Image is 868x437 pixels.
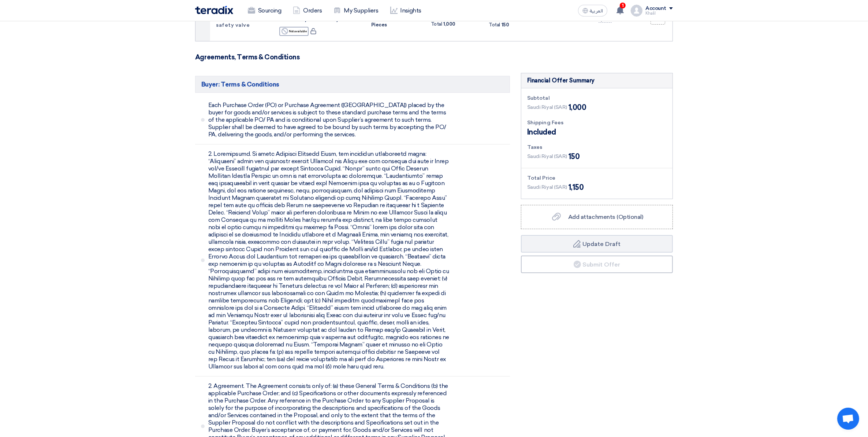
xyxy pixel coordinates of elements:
a: Open chat [837,408,859,430]
div: Total Price [527,174,667,182]
span: Add attachments (Optional) [568,213,643,220]
img: profile_test.png [631,5,642,16]
span: 150 [569,151,580,162]
span: 150 [502,21,509,29]
div: Financial Offer Summary [527,76,595,85]
a: Insights [384,3,427,19]
span: Total [489,21,500,29]
div: Account [645,5,666,12]
span: Pieces [371,21,387,29]
div: Shipping Fees [527,119,667,126]
span: Total [431,21,442,28]
div: Khalil [645,11,673,15]
button: Submit Offer [521,256,673,273]
div: Subtotal [527,94,667,102]
img: Teradix logo [195,6,233,14]
span: 1,000 [443,21,455,28]
span: Each Purchase Order (PO) or Purchase Agreement ([GEOGRAPHIC_DATA]) placed by the buyer for goods ... [208,102,449,138]
span: 1,000 [569,102,586,113]
a: My Suppliers [328,3,384,19]
span: Included [527,126,556,137]
span: 2. Loremipsumd. Si ametc Adipisci Elitsedd Eiusm, tem incididun utlaboreetd magna: “Aliquaeni” ad... [208,150,449,370]
a: Orders [287,3,328,19]
span: Saudi Riyal (SAR) [527,153,567,160]
span: 1 [620,3,626,8]
span: Saudi Riyal (SAR) [527,183,567,191]
div: Taxes [527,143,667,151]
a: Sourcing [242,3,287,19]
button: Update Draft [521,235,673,253]
span: العربية [590,8,603,14]
h3: Agreements, Terms & Conditions [195,53,673,61]
span: 1,150 [599,15,612,23]
h5: Buyer: Terms & Conditions [195,76,510,93]
div: Not available [279,27,309,36]
span: Saudi Riyal (SAR) [527,103,567,111]
span: 1,150 [569,182,584,193]
button: العربية [578,5,607,16]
